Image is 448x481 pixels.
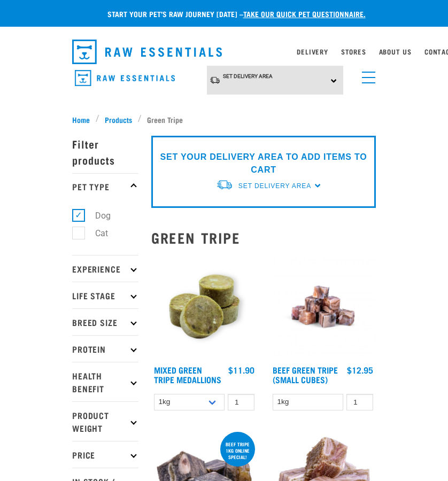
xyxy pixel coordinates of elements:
div: $11.90 [228,365,254,375]
span: Home [72,114,90,125]
img: van-moving.png [216,179,233,190]
a: menu [357,65,376,84]
a: Stores [341,50,366,53]
p: Health Benefit [72,362,138,401]
a: take our quick pet questionnaire. [243,12,366,15]
p: SET YOUR DELIVERY AREA TO ADD ITEMS TO CART [159,151,368,176]
a: Delivery [297,50,328,53]
img: Beef Tripe Bites 1634 [270,254,376,360]
span: Products [105,114,132,125]
a: Beef Green Tripe (Small Cubes) [273,367,338,382]
input: 1 [228,394,254,410]
span: Set Delivery Area [223,73,273,79]
p: Experience [72,255,138,282]
nav: dropdown navigation [64,35,384,68]
img: Raw Essentials Logo [75,70,175,87]
label: Dog [78,209,115,222]
p: Protein [72,335,138,362]
label: Cat [78,227,112,240]
p: Product Weight [72,401,138,441]
input: 1 [346,394,373,410]
p: Breed Size [72,308,138,335]
h2: Green Tripe [151,229,376,246]
p: Pet Type [72,173,138,200]
a: Home [72,114,96,125]
a: About Us [379,50,412,53]
img: Raw Essentials Logo [72,40,222,64]
img: Mixed Green Tripe [151,254,257,360]
div: Beef tripe 1kg online special! [220,436,255,465]
span: Set Delivery Area [238,182,311,190]
a: Products [99,114,138,125]
p: Filter products [72,130,138,173]
p: Life Stage [72,282,138,308]
p: Price [72,441,138,468]
img: van-moving.png [210,76,220,84]
nav: breadcrumbs [72,114,376,125]
a: Mixed Green Tripe Medallions [154,367,221,382]
div: $12.95 [347,365,373,375]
